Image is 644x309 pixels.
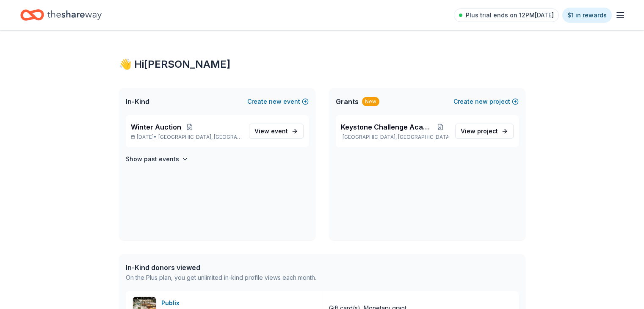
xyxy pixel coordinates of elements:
[453,97,519,107] button: Createnewproject
[336,97,359,107] span: Grants
[475,97,488,107] span: new
[562,8,612,23] a: $1 in rewards
[131,122,181,132] span: Winter Auction
[341,134,448,141] p: [GEOGRAPHIC_DATA], [GEOGRAPHIC_DATA]
[254,126,288,136] span: View
[461,126,498,136] span: View
[119,58,525,71] div: 👋 Hi [PERSON_NAME]
[126,262,316,273] div: In-Kind donors viewed
[126,154,188,164] button: Show past events
[341,122,433,132] span: Keystone Challenge Academy
[126,273,316,283] div: On the Plus plan, you get unlimited in-kind profile views each month.
[20,5,102,25] a: Home
[271,127,288,135] span: event
[158,134,242,141] span: [GEOGRAPHIC_DATA], [GEOGRAPHIC_DATA]
[269,97,282,107] span: new
[161,298,183,308] div: Publix
[466,10,554,20] span: Plus trial ends on 12PM[DATE]
[126,97,149,107] span: In-Kind
[477,127,498,135] span: project
[455,124,514,139] a: View project
[249,124,304,139] a: View event
[454,8,559,22] a: Plus trial ends on 12PM[DATE]
[362,97,379,106] div: New
[247,97,309,107] button: Createnewevent
[131,134,242,141] p: [DATE] •
[126,154,179,164] h4: Show past events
